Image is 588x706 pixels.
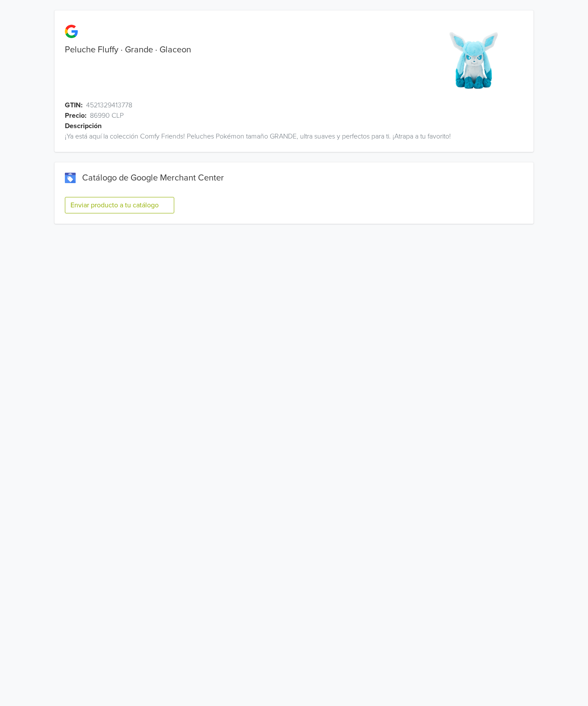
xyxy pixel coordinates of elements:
div: Peluche Fluffy · Grande · Glaceon [54,45,414,55]
span: 4521329413778 [86,100,132,110]
span: Precio: [65,110,86,121]
button: Enviar producto a tu catálogo [65,197,174,213]
div: ¡Ya está aquí la colección Comfy Friends! Peluches Pokémon tamaño GRANDE, ultra suaves y perfecto... [54,131,534,142]
img: product_image [441,28,506,93]
div: Catálogo de Google Merchant Center [65,173,523,183]
span: 86990 CLP [90,110,124,121]
span: GTIN: [65,100,83,110]
div: Descripción [65,121,544,131]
